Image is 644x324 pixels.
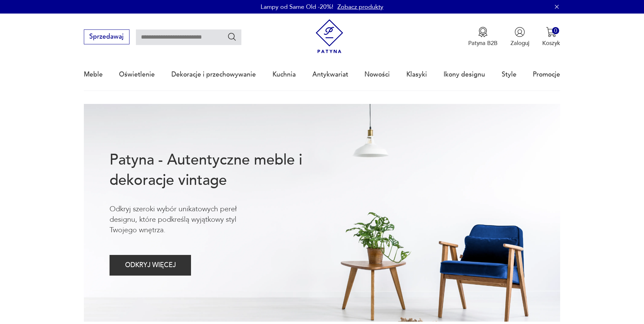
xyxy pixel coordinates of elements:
[552,27,559,34] div: 0
[533,59,560,90] a: Promocje
[84,35,129,40] a: Sprzedawaj
[337,3,383,11] a: Zobacz produkty
[84,29,129,44] button: Sprzedawaj
[406,59,427,90] a: Klasyki
[364,59,390,90] a: Nowości
[312,59,348,90] a: Antykwariat
[227,32,237,42] button: Szukaj
[515,27,525,37] img: Ikonka użytkownika
[110,263,191,268] a: ODKRYJ WIĘCEJ
[261,3,333,11] p: Lampy od Same Old -20%!
[84,59,103,90] a: Meble
[542,27,560,47] button: 0Koszyk
[546,27,556,37] img: Ikona koszyka
[510,39,529,47] p: Zaloguj
[444,59,485,90] a: Ikony designu
[119,59,155,90] a: Oświetlenie
[171,59,256,90] a: Dekoracje i przechowywanie
[478,27,488,37] img: Ikona medalu
[312,19,347,53] img: Patyna - sklep z meblami i dekoracjami vintage
[110,150,329,191] h1: Patyna - Autentyczne meble i dekoracje vintage
[510,27,529,47] button: Zaloguj
[272,59,296,90] a: Kuchnia
[468,27,498,47] button: Patyna B2B
[468,27,498,47] a: Ikona medaluPatyna B2B
[110,255,191,276] button: ODKRYJ WIĘCEJ
[468,39,498,47] p: Patyna B2B
[110,204,264,236] p: Odkryj szeroki wybór unikatowych pereł designu, które podkreślą wyjątkowy styl Twojego wnętrza.
[502,59,517,90] a: Style
[542,39,560,47] p: Koszyk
